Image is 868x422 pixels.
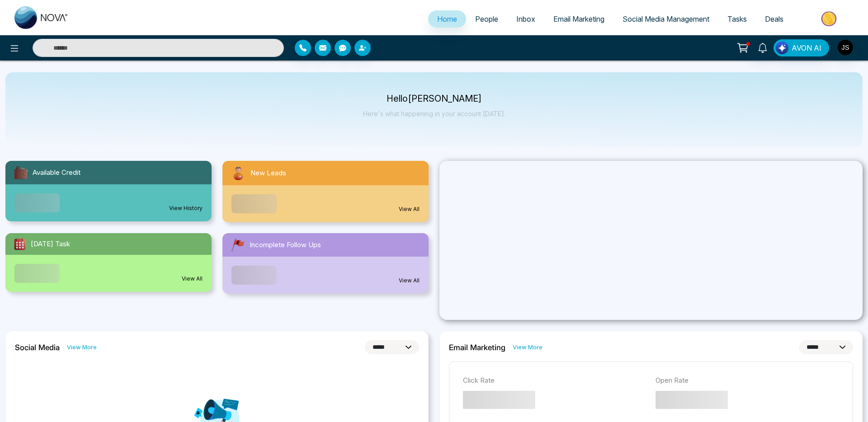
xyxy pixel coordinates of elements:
a: Incomplete Follow UpsView All [217,233,434,294]
span: Incomplete Follow Ups [250,240,321,250]
a: New LeadsView All [217,161,434,222]
span: Social Media Management [623,14,709,23]
a: Deals [756,10,793,28]
h2: Social Media [15,343,60,352]
img: Nova CRM Logo [14,6,69,29]
a: People [466,10,507,28]
a: Email Marketing [544,10,613,28]
p: Here's what happening in your account [DATE]. [363,110,505,117]
span: New Leads [250,168,286,178]
img: Market-place.gif [797,9,863,29]
img: User Avatar [838,40,853,55]
a: Inbox [507,10,544,28]
span: People [475,14,498,23]
span: Deals [765,14,783,23]
p: Open Rate [656,375,839,386]
a: View All [399,205,420,213]
img: newLeads.svg [230,164,247,182]
a: View All [182,275,203,283]
span: Available Credit [33,168,80,178]
a: View More [513,343,542,352]
span: [DATE] Task [31,239,70,249]
span: AVON AI [792,42,821,53]
span: Home [437,14,457,23]
a: Home [428,10,466,28]
button: AVON AI [774,39,829,56]
a: Tasks [718,10,756,28]
img: followUps.svg [230,237,246,253]
img: Lead Flow [776,42,788,54]
p: Click Rate [463,375,646,386]
span: Email Marketing [553,14,604,23]
a: View History [169,204,203,212]
span: Inbox [516,14,535,23]
p: Hello [PERSON_NAME] [363,95,505,103]
span: Tasks [727,14,747,23]
a: Social Media Management [613,10,718,28]
a: View More [67,343,97,352]
a: View All [399,277,420,285]
img: todayTask.svg [13,237,27,251]
img: availableCredit.svg [13,164,29,181]
h2: Email Marketing [449,343,505,352]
